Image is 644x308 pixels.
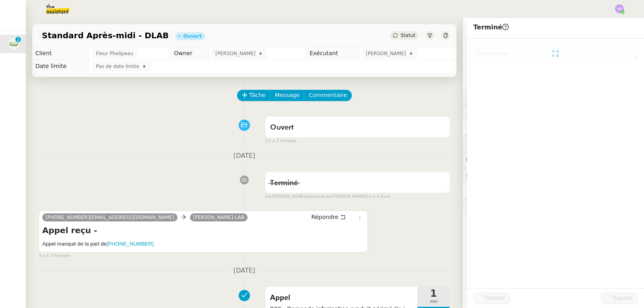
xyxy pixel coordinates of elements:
[463,199,644,215] div: 🧴Autres
[305,193,332,200] span: approuvé par
[306,47,359,60] td: Exécutant
[417,289,450,298] span: 1
[463,136,644,151] div: ⏲️Tâches 237:30
[466,173,567,179] span: 🕵️
[466,109,518,118] span: 🔐
[39,252,70,259] span: il y a 3 minutes
[265,112,278,119] span: false
[309,213,349,221] button: Répondre
[45,215,174,220] span: [PHONE_NUMBER][EMAIL_ADDRESS][DOMAIN_NAME]
[265,168,278,174] span: false
[366,50,409,58] span: [PERSON_NAME]
[190,214,248,221] a: [PERSON_NAME]-LAB
[304,90,352,101] button: Commentaire
[463,89,644,105] div: ⚙️Procédures
[215,50,258,58] span: [PERSON_NAME]
[270,124,294,131] span: Ouvert
[417,298,450,305] span: min
[32,60,89,73] td: Date limite
[107,241,154,247] a: [PHONE_NUMBER]
[466,157,518,163] span: 💬
[265,283,278,289] span: false
[473,23,509,31] span: Terminé
[249,91,266,100] span: Tâche
[365,193,390,200] span: il y a 4 jours
[171,47,209,60] td: Owner
[466,92,508,101] span: ⚙️
[265,193,390,200] small: [PERSON_NAME] [PERSON_NAME]
[42,225,364,236] h4: Appel reçu -
[463,105,644,121] div: 🔐Données client
[265,138,296,145] span: il y a 3 minutes
[39,207,52,213] span: false
[42,31,169,39] span: Standard Après-midi - DLAB
[275,91,299,100] span: Message
[237,90,270,101] button: Tâche
[96,50,133,58] span: Fleur Phelipeau
[42,240,364,248] h5: Appel manqué de la part de
[15,37,21,42] nz-badge-sup: 2
[312,213,339,221] span: Répondre
[265,193,272,200] span: par
[227,151,262,161] span: [DATE]
[32,47,89,60] td: Client
[615,4,624,13] img: svg
[601,293,638,304] button: Sauver
[309,91,347,100] span: Commentaire
[227,265,262,276] span: [DATE]
[183,34,202,39] div: Ouvert
[96,62,142,70] span: Pas de date limite
[463,168,644,184] div: 🕵️Autres demandes en cours 2
[270,90,304,101] button: Message
[17,37,20,44] p: 2
[270,292,413,304] span: Appel
[400,33,415,38] span: Statut
[466,140,528,147] span: ⏲️
[270,180,298,187] span: Terminé
[463,152,644,168] div: 💬Commentaires
[473,293,510,304] button: Fermer
[466,203,491,210] span: 🧴
[8,38,19,50] img: 7f9b6497-4ade-4d5b-ae17-2cbe23708554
